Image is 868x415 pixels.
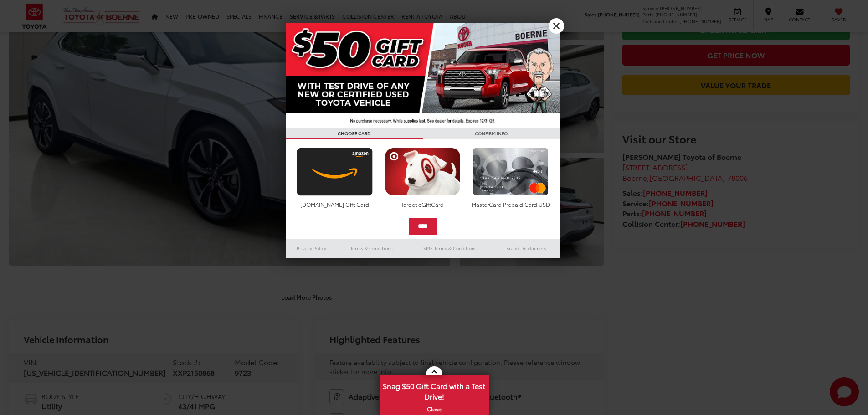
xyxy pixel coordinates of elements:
[294,148,375,196] img: amazoncard.png
[382,148,463,196] img: targetcard.png
[337,243,406,254] a: Terms & Conditions
[493,243,560,254] a: Brand Disclaimers
[286,243,337,254] a: Privacy Policy
[470,148,551,196] img: mastercard.png
[382,200,463,208] div: Target eGiftCard
[423,128,560,139] h3: CONFIRM INFO
[470,200,551,208] div: MasterCard Prepaid Card USD
[286,23,560,128] img: 42635_top_851395.jpg
[407,243,493,254] a: SMS Terms & Conditions
[380,376,488,404] span: Snag $50 Gift Card with a Test Drive!
[294,200,375,208] div: [DOMAIN_NAME] Gift Card
[286,128,423,139] h3: CHOOSE CARD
